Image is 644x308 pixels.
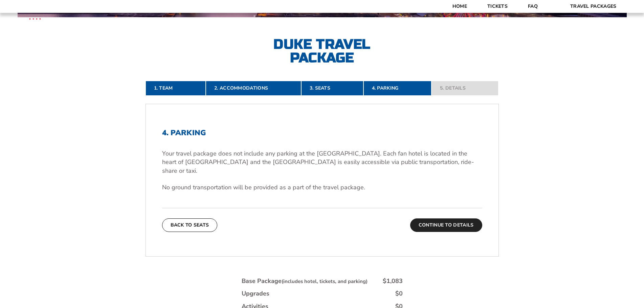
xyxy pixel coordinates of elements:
[162,149,482,175] p: Your travel package does not include any parking at the [GEOGRAPHIC_DATA]. Each fan hotel is loca...
[282,278,368,285] small: (includes hotel, tickets, and parking)
[242,289,269,298] div: Upgrades
[410,218,482,232] button: Continue To Details
[146,81,206,96] a: 1. Team
[395,289,403,298] div: $0
[301,81,363,96] a: 3. Seats
[383,277,403,285] div: $1,083
[162,183,482,192] p: No ground transportation will be provided as a part of the travel package.
[248,38,397,65] h2: Duke Travel Package
[20,3,50,33] img: CBS Sports Thanksgiving Classic
[162,128,482,137] h2: 4. Parking
[162,218,218,232] button: Back To Seats
[206,81,301,96] a: 2. Accommodations
[242,277,368,285] div: Base Package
